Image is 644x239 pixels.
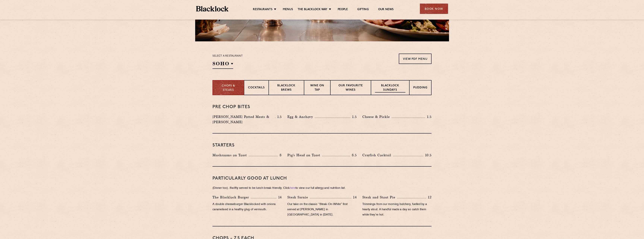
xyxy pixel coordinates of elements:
[212,195,251,200] p: The Blacklock Burger
[308,84,326,93] p: Wine on Tap
[399,54,432,64] a: View PDF Menu
[196,6,229,11] img: BL_Textured_Logo-footer-cropped.svg
[212,114,275,125] p: [PERSON_NAME] Potted Meats & [PERSON_NAME]
[350,114,357,119] p: 1.5
[212,176,432,181] h3: PARTICULARLY GOOD AT LUNCH
[212,60,233,69] h2: SOHO
[212,186,432,191] p: (Dinner too). Swiftly served to be lunch-break-friendly. Click to view our full allergy and nutri...
[212,153,249,158] p: Mushrooms on Toast
[290,187,296,190] a: here
[362,195,397,200] p: Steak and Stout Pie
[278,153,282,158] p: 8
[298,8,327,12] a: The Blacklock Way
[287,114,315,119] p: Egg & Anchovy
[426,195,432,200] p: 12
[287,153,322,158] p: Pig's Head on Toast
[283,8,293,12] a: Menus
[287,195,310,200] p: Steak Sarnie
[212,143,432,148] h3: Starters
[253,8,272,12] a: Restaurants
[351,195,357,200] p: 14
[287,202,357,218] p: Our take on the classic “Steak-On-White” first served at [PERSON_NAME] in [GEOGRAPHIC_DATA] in [D...
[362,114,392,119] p: Cheese & Pickle
[362,153,393,158] p: Crayfish Cocktail
[338,8,348,12] a: People
[334,84,367,93] p: Our favourite wines
[420,4,448,14] div: Book Now
[350,153,357,158] p: 8.5
[212,202,282,212] p: A double cheeseburger Blacklocked with onions caramelised in a healthy glug of vermouth.
[357,8,369,12] a: Gifting
[273,84,300,93] p: Blacklock Brews
[212,54,243,58] p: Select a restaurant
[378,8,394,12] a: Our News
[362,202,432,218] p: Trimmings from our morning butchery, fuelled by a hearty stout. A handful made a day so catch the...
[425,114,432,119] p: 1.5
[275,114,282,119] p: 1.5
[212,105,432,109] h3: Pre Chop Bites
[217,84,240,92] p: Chops & Steaks
[413,86,427,90] p: Pudding
[276,195,282,200] p: 14
[375,84,405,93] p: Blacklock Sundays
[248,86,265,90] p: Cocktails
[423,153,432,158] p: 10.5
